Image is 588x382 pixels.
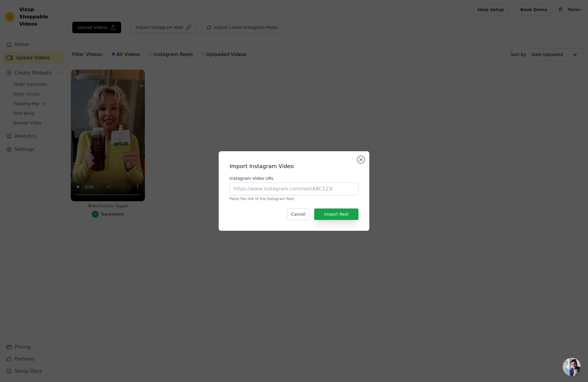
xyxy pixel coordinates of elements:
p: Paste the link of the Instagram Reel [230,196,358,201]
a: Open chat [563,358,581,376]
button: Import Reel [314,208,358,220]
button: Cancel [287,208,309,220]
label: Instagram Video URL [230,175,358,181]
h2: Import Instagram Video [230,162,358,171]
button: Close modal [357,156,364,163]
input: https://www.instagram.com/reel/ABC123/ [230,183,358,195]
